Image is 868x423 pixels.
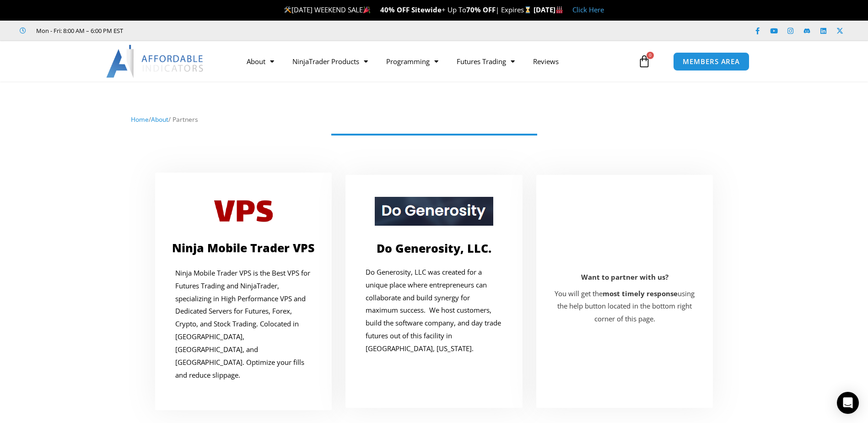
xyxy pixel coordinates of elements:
[683,58,740,65] span: MEMBERS AREA
[136,26,273,35] iframe: Customer reviews powered by Trustpilot
[603,289,678,298] strong: most timely response
[375,197,493,226] img: Picture1 | Affordable Indicators – NinjaTrader
[237,51,636,72] nav: Menu
[172,240,314,255] a: Ninja Mobile Trader VPS
[284,5,533,14] span: [DATE] WEEKEND SALE + Up To | Expires
[447,51,524,72] a: Futures Trading
[151,115,168,124] a: About
[131,115,149,124] a: Home
[524,51,568,72] a: Reviews
[214,182,273,240] img: ninja-mobile-trader | Affordable Indicators – NinjaTrader
[581,272,669,282] b: Want to partner with us?
[524,6,531,13] img: ⌛
[175,267,312,382] p: Ninja Mobile Trader VPS is the Best VPS for Futures Trading and NinjaTrader, specializing in High...
[283,51,377,72] a: NinjaTrader Products
[380,5,442,14] strong: 40% OFF Sitewide
[837,392,859,414] div: Open Intercom Messenger
[551,287,698,326] p: You will get the using the help button located in the bottom right corner of this page.
[237,51,283,72] a: About
[377,240,491,256] a: Do Generosity, LLC.
[106,45,205,78] img: LogoAI | Affordable Indicators – NinjaTrader
[572,5,604,14] a: Click Here
[466,5,496,14] strong: 70% OFF
[556,6,563,13] img: 🏭
[624,48,664,75] a: 0
[363,6,370,13] img: 🎉
[366,266,502,355] p: Do Generosity, LLC was created for a unique place where entrepreneurs can collaborate and build s...
[284,6,291,13] img: 🛠️
[673,52,749,71] a: MEMBERS AREA
[534,5,563,14] strong: [DATE]
[377,51,447,72] a: Programming
[131,114,737,125] nav: Breadcrumb
[647,52,654,59] span: 0
[34,25,123,36] span: Mon - Fri: 8:00 AM – 6:00 PM EST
